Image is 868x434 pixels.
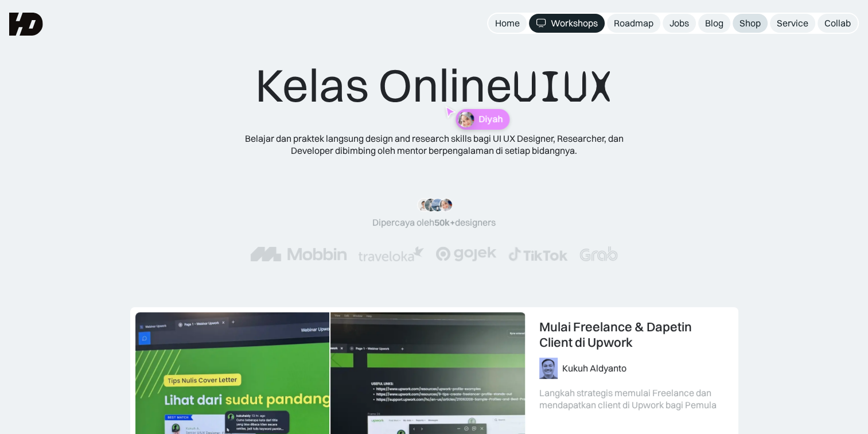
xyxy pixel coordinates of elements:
[670,17,689,29] div: Jobs
[512,59,613,114] span: UIUX
[495,17,520,29] div: Home
[824,17,851,29] div: Collab
[228,133,641,157] div: Belajar dan praktek langsung design and research skills bagi UI UX Designer, Researcher, dan Deve...
[614,17,653,29] div: Roadmap
[488,14,527,33] a: Home
[255,57,613,114] div: Kelas Online
[739,17,761,29] div: Shop
[698,14,730,33] a: Blog
[372,216,496,228] div: Dipercaya oleh designers
[663,14,696,33] a: Jobs
[607,14,660,33] a: Roadmap
[529,14,605,33] a: Workshops
[551,17,598,29] div: Workshops
[478,114,503,125] p: Diyah
[705,17,723,29] div: Blog
[770,14,815,33] a: Service
[777,17,808,29] div: Service
[818,14,858,33] a: Collab
[434,216,455,228] span: 50k+
[733,14,768,33] a: Shop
